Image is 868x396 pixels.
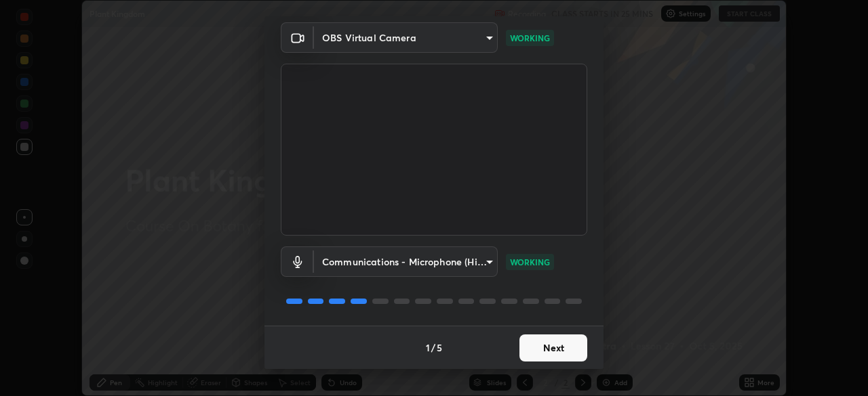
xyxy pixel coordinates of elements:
div: OBS Virtual Camera [314,246,498,277]
h4: / [431,340,435,355]
button: Next [519,334,587,361]
h4: 1 [426,340,430,355]
div: OBS Virtual Camera [314,22,498,53]
h4: 5 [437,340,442,355]
p: WORKING [510,256,550,268]
p: WORKING [510,32,550,44]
